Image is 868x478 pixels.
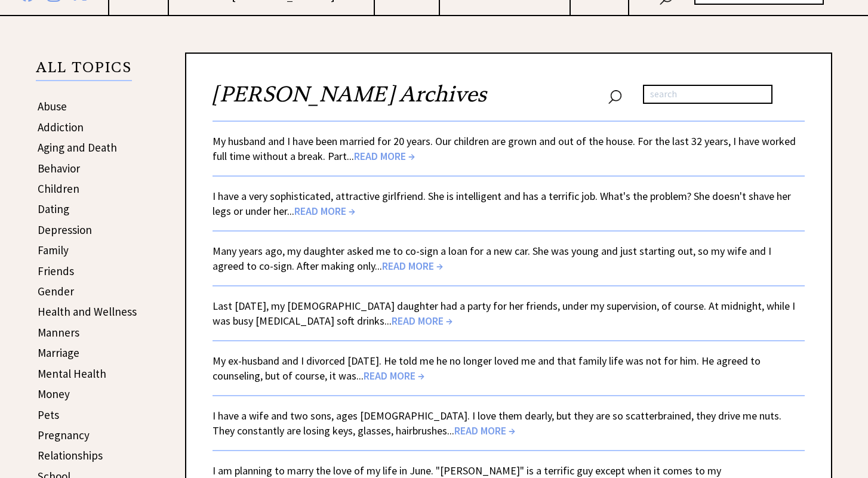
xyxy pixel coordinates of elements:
a: Mental Health [38,366,106,381]
a: Behavior [38,161,80,175]
span: READ MORE → [364,369,424,383]
a: My husband and I have been married for 20 years. Our children are grown and out of the house. For... [213,134,796,163]
a: Friends [38,264,74,278]
a: Pregnancy [38,428,90,442]
span: READ MORE → [454,424,515,437]
a: Relationships [38,448,103,462]
a: Many years ago, my daughter asked me to co-sign a loan for a new car. She was young and just star... [213,244,771,273]
a: Depression [38,223,92,237]
a: Money [38,387,70,401]
a: Gender [38,284,74,298]
h2: [PERSON_NAME] Archives [213,80,805,121]
a: Abuse [38,99,67,113]
span: READ MORE → [382,259,443,273]
span: READ MORE → [294,204,355,218]
a: Dating [38,202,69,216]
a: Last [DATE], my [DEMOGRAPHIC_DATA] daughter had a party for her friends, under my supervision, of... [213,299,795,328]
img: search_nav.png [608,87,622,104]
a: Pets [38,408,59,422]
a: Manners [38,325,79,340]
a: Family [38,243,69,257]
a: My ex-husband and I divorced [DATE]. He told me he no longer loved me and that family life was no... [213,354,761,383]
p: ALL TOPICS [36,61,132,81]
a: Addiction [38,120,84,134]
span: READ MORE → [354,149,415,163]
a: I have a very sophisticated, attractive girlfriend. She is intelligent and has a terrific job. Wh... [213,189,791,218]
a: Health and Wellness [38,304,137,319]
span: READ MORE → [392,314,453,328]
input: search [643,85,772,104]
a: Children [38,181,79,196]
a: Marriage [38,346,79,360]
a: I have a wife and two sons, ages [DEMOGRAPHIC_DATA]. I love them dearly, but they are so scatterb... [213,409,781,437]
a: Aging and Death [38,140,117,155]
